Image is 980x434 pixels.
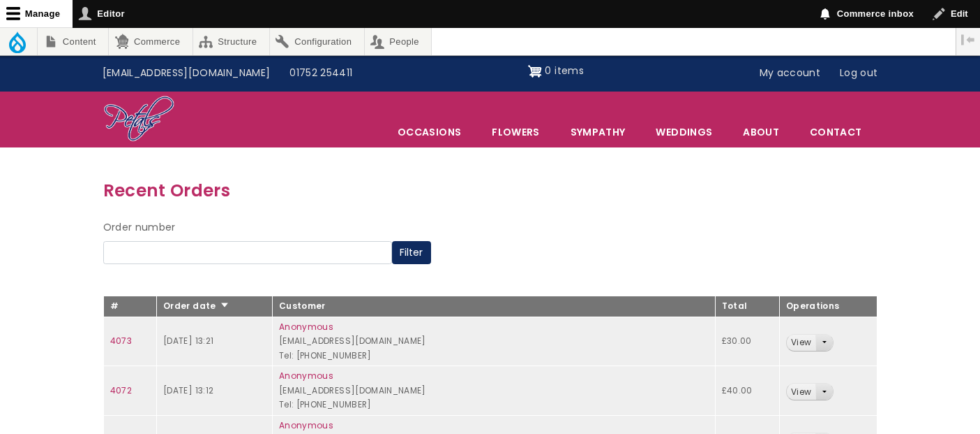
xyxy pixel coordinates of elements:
[641,117,727,147] span: Weddings
[110,384,132,396] a: 4072
[477,117,554,147] a: Flowers
[956,28,980,52] button: Vertical orientation
[193,28,269,55] a: Structure
[830,60,887,87] a: Log out
[528,60,584,82] a: Shopping cart 0 items
[272,366,715,416] td: [EMAIL_ADDRESS][DOMAIN_NAME] Tel: [PHONE_NUMBER]
[556,117,640,147] a: Sympathy
[93,60,280,87] a: [EMAIL_ADDRESS][DOMAIN_NAME]
[270,28,364,55] a: Configuration
[280,60,362,87] a: 01752 254411
[38,28,108,55] a: Content
[272,296,715,317] th: Customer
[163,384,213,396] time: [DATE] 13:12
[545,64,583,78] span: 0 items
[163,335,213,347] time: [DATE] 13:21
[383,117,476,147] span: Occasions
[787,335,815,351] a: View
[110,335,132,347] a: 4073
[750,60,831,87] a: My account
[787,384,815,400] a: View
[728,117,794,147] a: About
[715,296,779,317] th: Total
[795,117,876,147] a: Contact
[392,241,431,265] button: Filter
[103,177,877,204] h3: Recent Orders
[279,370,333,382] a: Anonymous
[779,296,877,317] th: Operations
[272,317,715,366] td: [EMAIL_ADDRESS][DOMAIN_NAME] Tel: [PHONE_NUMBER]
[103,219,176,236] label: Order number
[163,300,229,312] a: Order date
[528,60,542,82] img: Shopping cart
[715,366,779,416] td: £40.00
[103,296,157,317] th: #
[103,95,175,144] img: Home
[715,317,779,366] td: £30.00
[365,28,432,55] a: People
[279,419,333,431] a: Anonymous
[109,28,192,55] a: Commerce
[279,321,333,333] a: Anonymous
